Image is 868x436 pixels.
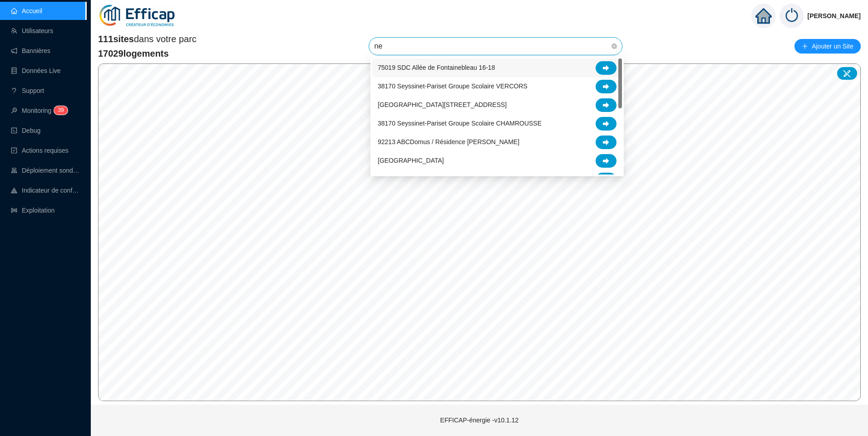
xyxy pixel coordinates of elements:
[98,34,134,44] span: 111 sites
[378,137,519,147] span: 92213 ABCDomus / Résidence [PERSON_NAME]
[61,107,64,113] span: 9
[98,33,197,45] span: dans votre parc
[378,63,495,73] span: 75019 SDC Allée de Fontainebleau 16-18
[802,43,808,49] span: plus
[11,107,65,114] a: monitorMonitoring39
[11,207,54,214] a: slidersExploitation
[11,27,53,34] a: teamUtilisateurs
[11,67,61,74] a: databaseDonnées Live
[11,127,40,134] a: codeDebug
[11,7,42,15] a: homeAccueil
[11,47,50,54] a: notificationBannières
[378,119,542,128] span: 38170 Seyssinet-Pariset Groupe Scolaire CHAMROUSSE
[372,170,622,189] div: 1219 Genève Chemin de l'Ecu 4-8bis
[808,1,861,30] span: [PERSON_NAME]
[54,106,67,115] sup: 39
[98,47,197,60] span: 17029 logements
[378,156,444,165] span: [GEOGRAPHIC_DATA]
[779,4,804,28] img: power
[794,39,861,53] button: Ajouter un Site
[22,147,69,154] span: Actions requises
[11,187,80,194] a: heat-mapIndicateur de confort
[378,82,528,91] span: 38170 Seyssinet-Pariset Groupe Scolaire VERCORS
[372,133,622,151] div: 92213 ABCDomus / Résidence Livingstone
[11,147,17,154] span: check-square
[11,87,44,94] a: questionSupport
[378,100,507,110] span: [GEOGRAPHIC_DATA][STREET_ADDRESS]
[612,44,617,49] span: close-circle
[372,77,622,96] div: 38170 Seyssinet-Pariset Groupe Scolaire VERCORS
[440,417,519,424] span: EFFICAP-énergie - v10.1.12
[755,8,772,24] span: home
[372,96,622,114] div: 75001 SAS 8 rue Castiglione
[372,151,622,170] div: 78150 Les Epinettes
[812,40,853,53] span: Ajouter un Site
[372,114,622,133] div: 38170 Seyssinet-Pariset Groupe Scolaire CHAMROUSSE
[99,64,860,401] canvas: Map
[58,107,61,113] span: 3
[372,58,622,77] div: 75019 SDC Allée de Fontainebleau 16-18
[11,167,80,174] a: clusterDéploiement sondes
